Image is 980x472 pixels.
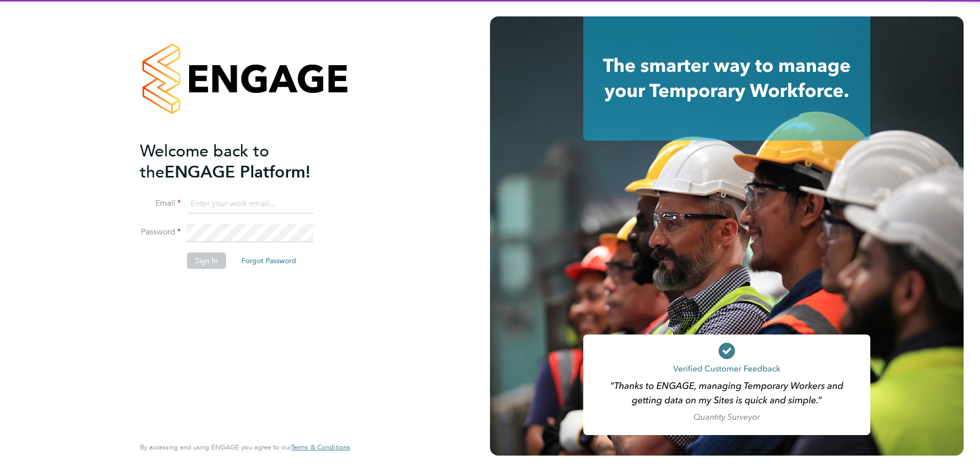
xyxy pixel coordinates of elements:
[140,443,350,451] span: By accessing and using ENGAGE you agree to our
[187,195,314,213] input: Enter your work email...
[140,141,269,182] span: Welcome back to the
[233,252,304,269] button: Forgot Password
[140,198,181,209] label: Email
[187,252,226,269] button: Sign In
[291,443,350,451] a: Terms & Conditions
[140,227,181,238] label: Password
[140,141,340,183] h2: ENGAGE Platform!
